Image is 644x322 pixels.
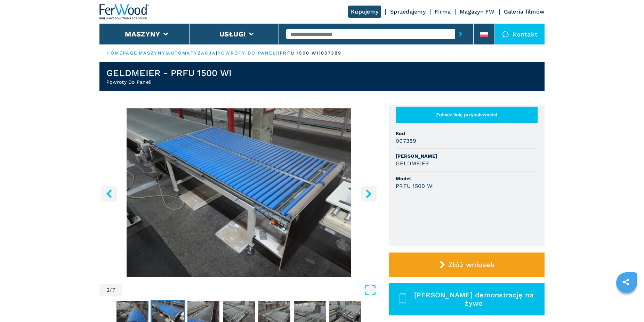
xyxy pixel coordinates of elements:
[396,152,538,159] span: [PERSON_NAME]
[396,107,538,123] button: Zobacz linię przynależności
[396,182,434,190] h3: PRFU 1500 WI
[101,186,117,201] button: left-button
[278,50,280,56] span: |
[125,30,160,38] button: Maszyny
[617,273,635,291] a: sharethis
[448,261,495,269] span: Złóż wniosek
[217,50,278,56] a: powroty do paneli
[139,50,166,56] a: maszyny
[389,283,545,315] button: [PERSON_NAME] demonstrację na żywo
[361,186,377,201] button: right-button
[502,31,509,38] img: Kontakt
[106,50,137,56] a: HOMEPAGE
[166,50,167,56] span: |
[396,159,429,167] h3: GELDMEIER
[396,130,538,137] span: Kod
[99,108,378,277] div: Go to Slide 2
[99,108,378,277] img: Powroty Do Paneli GELDMEIER PRFU 1500 WI
[455,26,466,42] button: submit-button
[460,8,495,15] a: Magazyn FW
[216,50,217,56] span: |
[411,291,537,307] span: [PERSON_NAME] demonstrację na żywo
[321,50,342,56] p: 007389
[219,30,246,38] button: Usługi
[167,50,216,56] a: automatyzacja
[106,79,232,85] h2: Powroty Do Paneli
[504,8,545,15] a: Galeria filmów
[390,8,426,15] a: Sprzedajemy
[396,175,538,182] span: Model
[124,284,377,296] button: Open Fullscreen
[112,287,115,293] span: 7
[614,291,639,317] iframe: Chat
[495,24,545,44] div: Kontakt
[389,253,545,277] button: Złóż wniosek
[106,287,110,293] span: 2
[348,6,381,18] a: Kupujemy
[280,50,321,56] p: prfu 1500 wi |
[106,67,232,79] h1: GELDMEIER - PRFU 1500 WI
[396,137,417,145] h3: 007389
[137,50,139,56] span: |
[435,8,451,15] a: Firma
[110,287,112,293] span: /
[99,4,150,19] img: Ferwood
